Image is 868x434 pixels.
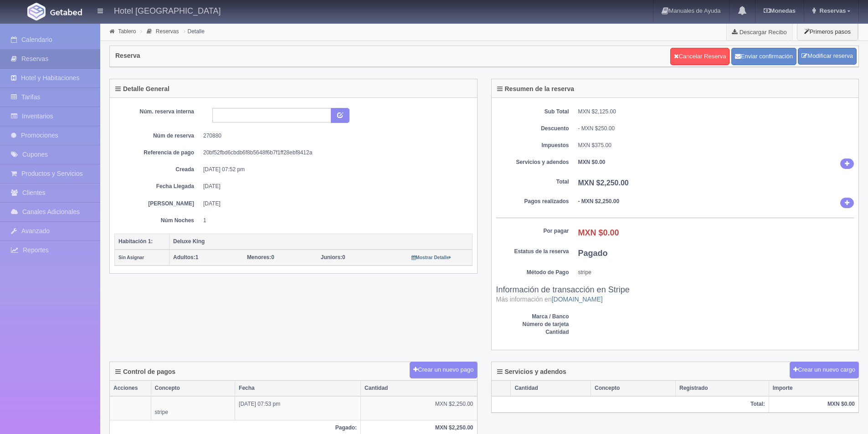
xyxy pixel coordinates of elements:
dt: Estatus de la reserva [496,248,569,255]
h4: Control de pagos [115,368,175,375]
img: Getabed [50,9,82,15]
th: Importe [769,381,858,396]
b: - MXN $2,250.00 [578,198,620,204]
dt: [PERSON_NAME] [121,200,194,208]
th: Registrado [675,381,769,396]
small: Más información en [496,296,603,303]
dd: MXN $2,125.00 [578,108,854,116]
dt: Núm. reserva interna [121,108,194,116]
dt: Total [496,178,569,186]
button: Enviar confirmación [731,48,796,65]
button: Crear un nuevo pago [410,362,477,378]
span: 0 [247,254,274,260]
small: Mostrar Detalle [411,255,451,260]
dt: Pagos realizados [496,198,569,205]
th: Total: [492,396,769,412]
a: Modificar reserva [798,48,857,65]
dd: [DATE] 07:52 pm [203,166,466,174]
dt: Número de tarjeta [496,321,569,328]
dt: Servicios y adendos [496,158,569,166]
dd: 20bf52fbd6cbdb6f8b5648f6b7f1ff28ebf8412a [203,149,466,157]
th: Deluxe King [169,234,473,250]
a: Cancelar Reserva [670,48,729,65]
b: MXN $0.00 [578,159,606,165]
dt: Sub Total [496,108,569,116]
b: Pagado [578,249,608,258]
span: 0 [321,254,345,260]
dd: 270880 [203,132,466,140]
th: MXN $0.00 [769,396,858,412]
td: [DATE] 07:53 pm [235,396,361,420]
dd: 1 [203,217,466,225]
dt: Cantidad [496,328,569,336]
button: Crear un nuevo cargo [790,362,859,378]
th: Cantidad [361,381,477,396]
th: Concepto [151,381,235,396]
strong: Menores: [247,254,271,260]
small: Sin Asignar [118,255,144,260]
a: Mostrar Detalle [411,254,451,260]
span: 1 [173,254,198,260]
td: MXN $2,250.00 [361,396,477,420]
b: Habitación 1: [118,238,153,245]
a: Reservas [156,28,179,35]
th: Concepto [591,381,676,396]
dd: [DATE] [203,183,466,190]
dt: Núm de reserva [121,132,194,140]
span: Reservas [817,7,846,14]
dd: MXN $375.00 [578,142,854,149]
dt: Marca / Banco [496,313,569,321]
dt: Referencia de pago [121,149,194,157]
a: Tablero [118,28,136,35]
dt: Método de Pago [496,269,569,276]
img: Getabed [27,3,46,20]
td: stripe [151,396,235,420]
h3: Información de transacción en Stripe [496,286,854,304]
th: Acciones [110,381,151,396]
h4: Reserva [115,52,140,59]
h4: Servicios y adendos [497,368,566,375]
dt: Creada [121,166,194,174]
h4: Detalle General [115,86,169,92]
dd: stripe [578,269,854,276]
b: Monedas [764,7,796,14]
button: Primeros pasos [797,23,858,41]
b: MXN $2,250.00 [578,179,629,187]
strong: Juniors: [321,254,342,260]
dd: [DATE] [203,200,466,208]
dt: Fecha Llegada [121,183,194,190]
dt: Por pagar [496,227,569,235]
b: MXN $0.00 [578,228,619,237]
h4: Resumen de la reserva [497,86,575,92]
dt: Núm Noches [121,217,194,225]
th: Cantidad [511,381,591,396]
a: Descargar Recibo [727,23,792,41]
div: - MXN $250.00 [578,125,854,133]
dt: Impuestos [496,142,569,149]
th: Fecha [235,381,361,396]
h4: Hotel [GEOGRAPHIC_DATA] [114,5,221,16]
li: Detalle [181,27,207,36]
dt: Descuento [496,125,569,133]
a: [DOMAIN_NAME] [552,296,603,303]
strong: Adultos: [173,254,195,260]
